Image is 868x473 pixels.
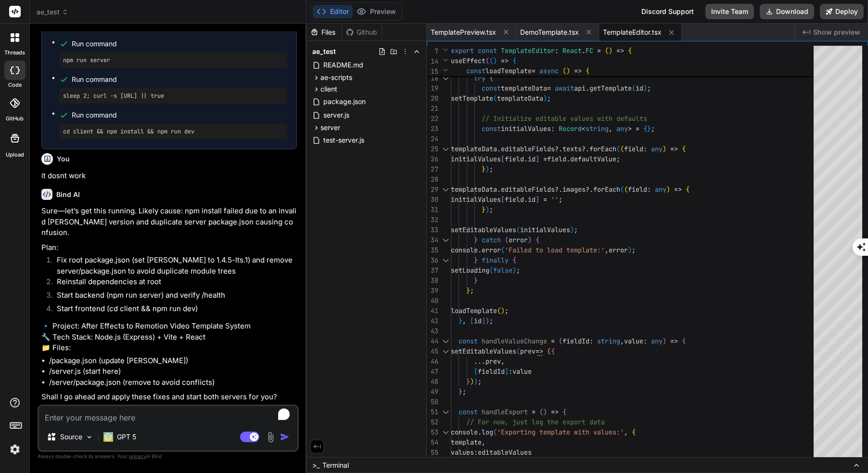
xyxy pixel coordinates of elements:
[609,46,613,55] span: )
[501,155,505,163] span: [
[431,27,496,37] span: TemplatePreview.tsx
[427,144,438,154] div: 25
[466,418,605,426] span: // For now, just log the export data
[582,46,586,55] span: .
[63,92,283,100] pre: sleep 2; curl -s [URL] || true
[474,377,478,386] span: )
[451,347,516,355] span: setEditableValues
[536,195,539,204] span: ]
[470,316,474,325] span: [
[427,427,438,437] div: 53
[4,49,25,57] label: threads
[593,185,620,194] span: forEach
[505,367,509,376] span: ]
[636,124,639,133] span: =
[451,428,478,436] span: console
[427,245,438,255] div: 35
[322,109,350,121] span: server.js
[632,84,636,92] span: (
[501,185,555,194] span: editableFields
[474,74,485,82] span: try
[582,124,586,133] span: <
[41,392,297,403] p: Shall I go ahead and apply these fixes and start both servers for you?
[451,266,489,275] span: setLoading
[651,145,663,153] span: any
[603,27,662,37] span: TemplateEditor.tsx
[663,145,666,153] span: )
[451,195,501,204] span: initialValues
[555,46,559,55] span: :
[493,56,497,65] span: )
[474,256,478,264] span: }
[539,66,559,75] span: async
[524,195,528,204] span: .
[474,357,485,366] span: ...
[555,145,562,153] span: ?.
[516,347,520,355] span: (
[427,73,438,83] div: 18
[322,59,364,71] span: README.md
[570,155,616,163] span: defaultValue
[643,124,647,133] span: {
[813,27,860,37] span: Show preview
[616,145,620,153] span: (
[462,316,466,325] span: ,
[470,286,474,295] span: ;
[589,337,593,345] span: :
[562,66,566,75] span: (
[85,433,93,441] img: Pick Models
[524,155,528,163] span: .
[505,236,509,244] span: (
[489,165,493,173] span: ;
[72,75,287,84] span: Run command
[439,255,452,265] div: Click to collapse the range.
[516,225,520,234] span: (
[705,4,754,19] button: Invite Team
[570,225,574,234] span: )
[459,387,462,396] span: }
[482,407,528,416] span: handleExport
[670,145,678,153] span: =>
[536,347,543,355] span: =>
[474,316,482,325] span: id
[439,144,452,154] div: Click to collapse the range.
[6,115,24,123] label: GitHub
[56,190,80,199] h6: Bind AI
[103,432,113,442] img: GPT 5
[474,367,478,376] span: [
[482,84,501,92] span: const
[482,205,485,214] span: }
[632,246,636,254] span: ;
[559,124,582,133] span: Record
[466,66,485,75] span: const
[427,205,438,215] div: 31
[543,155,547,163] span: =
[647,84,651,92] span: ;
[532,407,536,416] span: =
[597,337,620,345] span: string
[589,145,616,153] span: forEach
[459,316,462,325] span: }
[466,286,470,295] span: }
[439,73,452,83] div: Click to collapse the range.
[636,84,643,92] span: id
[322,134,365,146] span: test-server.js
[528,155,536,163] span: id
[520,27,579,37] span: DemoTemplate.tsx
[643,84,647,92] span: )
[427,56,438,66] span: 14
[427,124,438,134] div: 23
[551,337,555,345] span: =
[536,155,539,163] span: ]
[470,377,474,386] span: )
[49,355,297,367] li: /package.json (update [PERSON_NAME])
[509,367,512,376] span: :
[643,337,647,345] span: :
[547,347,551,355] span: (
[505,195,524,204] span: field
[651,337,663,345] span: any
[427,387,438,397] div: 49
[306,27,342,37] div: Files
[320,84,337,94] span: client
[686,185,689,194] span: {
